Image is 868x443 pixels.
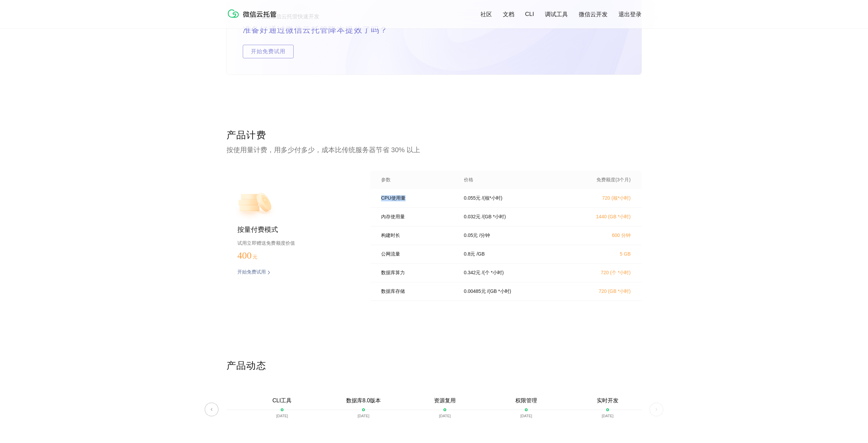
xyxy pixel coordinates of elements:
p: 公网流量 [381,251,454,257]
p: 0.032 元 [464,214,480,220]
p: 按量付费模式 [237,225,349,235]
p: 720 (个 *小时) [571,270,631,276]
p: CLI工具 [273,397,292,404]
p: [DATE] [602,414,614,418]
p: 实时开发 [597,397,618,404]
a: 微信云开发 [579,11,608,18]
p: 0.00485 元 [464,288,486,295]
p: 600 分钟 [571,233,631,239]
p: 0.055 元 [464,195,480,201]
p: / (GB *小时) [487,288,511,295]
a: 微信云托管 [226,16,281,21]
p: 产品动态 [226,359,642,373]
p: / 分钟 [479,233,490,239]
p: 数据库存储 [381,288,454,295]
img: 微信云托管 [226,7,281,20]
a: CLI [525,11,534,18]
span: 开始免费试用 [243,45,293,58]
p: 免费额度(3个月) [571,177,631,183]
p: [DATE] [439,414,451,418]
p: / GB [476,251,485,257]
p: 400 [237,250,271,261]
p: 0.05 元 [464,233,478,239]
p: / (个 *小时) [482,270,504,276]
p: 数据库算力 [381,270,454,276]
p: 价格 [464,177,473,183]
p: 5 GB [571,251,631,257]
p: [DATE] [358,414,370,418]
p: 内存使用量 [381,214,454,220]
p: [DATE] [276,414,288,418]
p: 权限管理 [515,397,537,404]
p: 开始免费试用 [237,269,266,276]
a: 社区 [480,11,492,18]
p: / (GB *小时) [482,214,506,220]
p: CPU使用量 [381,195,454,201]
a: 文档 [503,11,514,18]
p: 0.8 元 [464,251,475,257]
p: 准备好通过微信云托管降本提效了吗？ [243,23,404,37]
p: 0.342 元 [464,270,480,276]
p: 资源复用 [434,397,456,404]
span: 元 [253,255,257,260]
p: 720 (核*小时) [571,195,631,201]
p: 720 (GB *小时) [571,288,631,295]
p: 参数 [381,177,454,183]
p: 1440 (GB *小时) [571,214,631,220]
p: 产品计费 [226,129,642,142]
a: 调试工具 [545,11,568,18]
p: [DATE] [520,414,532,418]
p: 数据库8.0版本 [346,397,381,404]
p: 构建时长 [381,233,454,239]
a: 退出登录 [618,11,642,18]
p: 按使用量计费，用多少付多少，成本比传统服务器节省 30% 以上 [226,145,642,155]
p: 试用立即赠送免费额度价值 [237,239,349,247]
p: / (核*小时) [482,195,502,201]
